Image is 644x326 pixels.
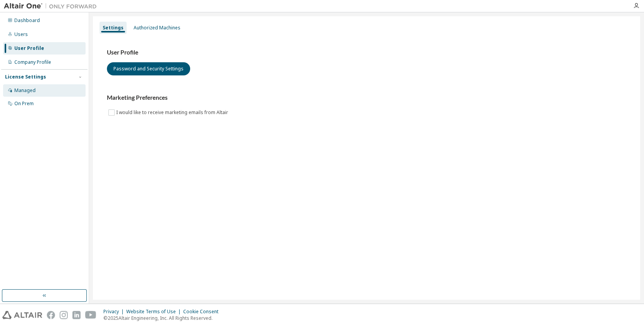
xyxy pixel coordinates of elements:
[14,87,36,94] div: Managed
[85,311,96,319] img: youtube.svg
[14,101,34,107] div: On Prem
[107,49,626,56] h3: User Profile
[2,311,42,319] img: altair_logo.svg
[103,315,223,321] p: © 2025 Altair Engineering, Inc. All Rights Reserved.
[47,311,55,319] img: facebook.svg
[183,309,223,315] div: Cookie Consent
[72,311,81,319] img: linkedin.svg
[134,25,180,31] div: Authorized Machines
[14,59,51,65] div: Company Profile
[4,2,101,10] img: Altair One
[14,17,40,24] div: Dashboard
[107,94,626,102] h3: Marketing Preferences
[116,108,230,117] label: I would like to receive marketing emails from Altair
[60,311,68,319] img: instagram.svg
[14,31,28,38] div: Users
[103,25,124,31] div: Settings
[103,309,126,315] div: Privacy
[5,74,46,80] div: License Settings
[107,62,190,75] button: Password and Security Settings
[14,45,44,51] div: User Profile
[126,309,183,315] div: Website Terms of Use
